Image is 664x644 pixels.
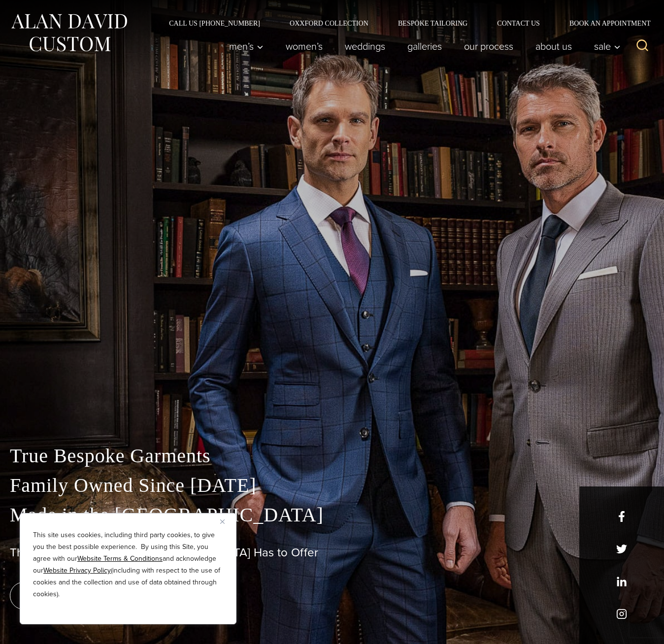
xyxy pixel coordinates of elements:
[10,546,654,560] h1: The Best Custom Suits [GEOGRAPHIC_DATA] Has to Offer
[594,41,621,51] span: Sale
[218,36,626,56] nav: Primary Navigation
[453,36,525,56] a: Our Process
[334,36,397,56] a: weddings
[229,41,264,51] span: Men’s
[43,565,111,576] a: Website Privacy Policy
[220,515,232,527] button: Close
[555,20,654,27] a: Book an Appointment
[77,553,163,564] a: Website Terms & Conditions
[10,441,654,530] p: True Bespoke Garments Family Owned Since [DATE] Made in the [GEOGRAPHIC_DATA]
[631,34,654,58] button: View Search Form
[33,529,223,600] p: This site uses cookies, including third party cookies, to give you the best possible experience. ...
[10,582,148,610] a: book an appointment
[154,20,275,27] a: Call Us [PHONE_NUMBER]
[10,11,128,55] img: Alan David Custom
[275,36,334,56] a: Women’s
[220,519,225,524] img: Close
[154,20,654,27] nav: Secondary Navigation
[275,20,383,27] a: Oxxford Collection
[383,20,482,27] a: Bespoke Tailoring
[525,36,583,56] a: About Us
[397,36,453,56] a: Galleries
[482,20,555,27] a: Contact Us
